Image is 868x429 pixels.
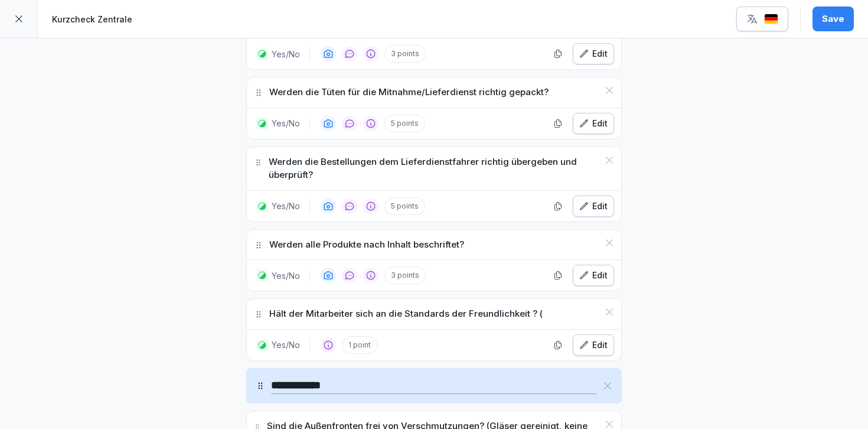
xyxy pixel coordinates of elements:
[579,47,608,60] div: Edit
[384,266,426,284] p: 3 points
[579,269,608,282] div: Edit
[573,265,614,286] button: Edit
[579,200,608,213] div: Edit
[272,200,300,212] p: Yes/No
[812,6,854,31] button: Save
[384,197,425,215] p: 5 points
[269,155,599,182] p: Werden die Bestellungen dem Lieferdienstfahrer richtig übergeben und überprüft?
[272,117,300,129] p: Yes/No
[272,48,300,60] p: Yes/No
[573,43,614,64] button: Edit
[342,336,377,354] p: 1 point
[822,12,844,25] div: Save
[272,269,300,282] p: Yes/No
[269,307,543,321] p: Hält der Mitarbeiter sich an die Standards der Freundlichkeit ? (
[269,86,549,99] p: Werden die Tüten für die Mitnahme/Lieferdienst richtig gepackt?
[269,238,464,252] p: Werden alle Produkte nach Inhalt beschriftet?
[384,45,426,63] p: 3 points
[573,334,614,356] button: Edit
[573,113,614,134] button: Edit
[579,339,608,352] div: Edit
[579,117,608,130] div: Edit
[384,115,425,132] p: 5 points
[52,13,132,25] p: Kurzcheck Zentrale
[764,14,778,25] img: de.svg
[272,339,300,351] p: Yes/No
[573,196,614,217] button: Edit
